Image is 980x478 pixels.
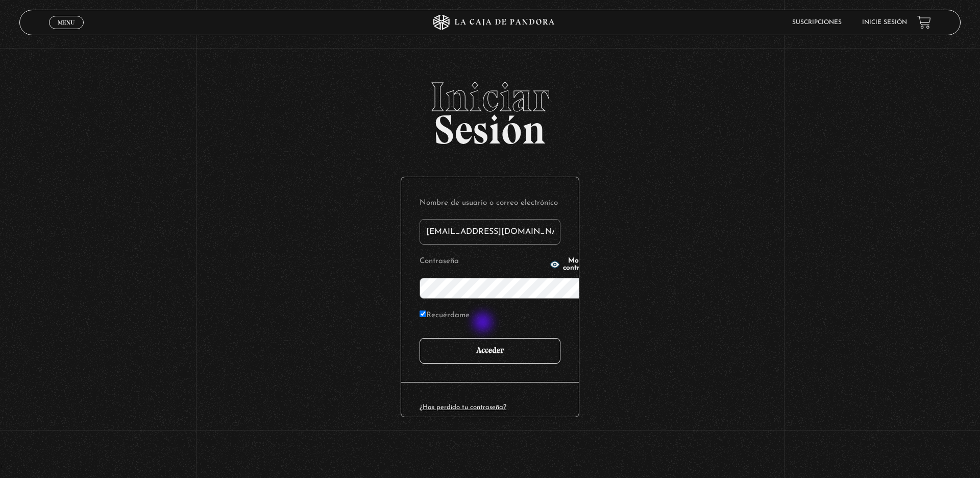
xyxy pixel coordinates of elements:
h2: Sesión [19,77,960,142]
span: Iniciar [19,77,960,117]
a: Inicie sesión [862,19,907,26]
span: Menu [58,19,75,26]
span: Mostrar contraseña [563,257,598,272]
input: Recuérdame [420,310,426,317]
a: Suscripciones [792,19,842,26]
button: Mostrar contraseña [550,257,598,272]
input: Acceder [420,338,560,364]
a: View your shopping cart [917,15,931,29]
label: Recuérdame [420,308,470,324]
a: ¿Has perdido tu contraseña? [420,404,506,411]
label: Nombre de usuario o correo electrónico [420,196,560,211]
span: Cerrar [55,28,79,35]
label: Contraseña [420,254,547,270]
